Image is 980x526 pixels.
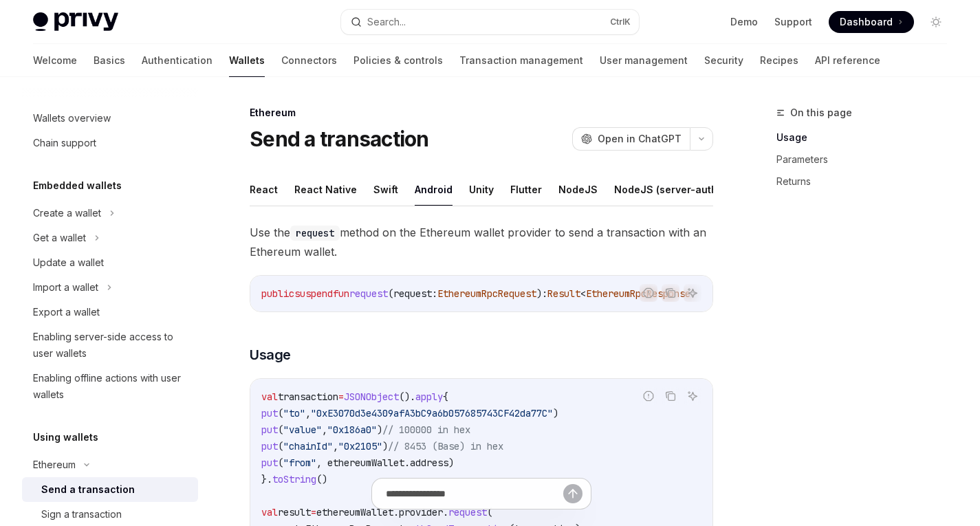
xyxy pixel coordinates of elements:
span: Usage [250,345,291,364]
span: ) [382,440,388,452]
div: Enabling offline actions with user wallets [33,370,190,403]
span: , [322,424,327,436]
span: "0x2105" [338,440,382,452]
div: Ethereum [250,106,713,120]
span: Result [547,287,580,300]
div: Enabling server-side access to user wallets [33,329,190,362]
span: put [261,457,278,469]
a: Welcome [33,44,77,77]
h1: Send a transaction [250,127,429,151]
span: ) [377,424,382,436]
span: "from" [283,457,316,469]
span: Use the method on the Ethereum wallet provider to send a transaction with an Ethereum wallet. [250,223,713,261]
span: (). [399,391,415,403]
button: Ask AI [684,387,701,405]
span: toString [272,473,316,485]
a: Chain support [22,131,198,155]
button: React Native [294,173,357,206]
button: Copy the contents from the code block [662,284,679,302]
span: JSONObject [344,391,399,403]
span: public [261,287,294,300]
button: NodeJS (server-auth) [614,173,721,206]
div: Send a transaction [41,481,135,498]
span: ): [536,287,547,300]
button: Open in ChatGPT [572,127,690,151]
span: // 100000 in hex [382,424,470,436]
button: Send message [563,484,582,503]
span: // 8453 (Base) in hex [388,440,503,452]
a: Demo [730,15,758,29]
span: "chainId" [283,440,333,452]
a: Authentication [142,44,213,77]
span: , ethereumWallet.address) [316,457,454,469]
a: Usage [776,127,958,149]
button: Toggle dark mode [925,11,947,33]
a: API reference [815,44,880,77]
div: Chain support [33,135,96,151]
a: Update a wallet [22,250,198,275]
span: Dashboard [840,15,893,29]
div: Import a wallet [33,279,98,296]
h5: Embedded wallets [33,177,122,194]
span: suspend [294,287,333,300]
button: Flutter [510,173,542,206]
span: transaction [278,391,338,403]
div: Wallets overview [33,110,111,127]
span: , [333,440,338,452]
span: put [261,440,278,452]
a: Send a transaction [22,477,198,502]
span: val [261,391,278,403]
button: React [250,173,278,206]
h5: Using wallets [33,429,98,446]
div: Search... [367,14,406,30]
a: Returns [776,171,958,193]
span: "0xE3070d3e4309afA3bC9a6b057685743CF42da77C" [311,407,553,419]
span: On this page [790,105,852,121]
button: Copy the contents from the code block [662,387,679,405]
a: Parameters [776,149,958,171]
a: Transaction management [459,44,583,77]
div: Sign a transaction [41,506,122,523]
span: (request: [388,287,437,300]
a: Policies & controls [353,44,443,77]
span: , [305,407,311,419]
a: Support [774,15,812,29]
a: Security [704,44,743,77]
span: EthereumRpcRequest [437,287,536,300]
img: light logo [33,12,118,32]
span: () [316,473,327,485]
a: Wallets [229,44,265,77]
span: "value" [283,424,322,436]
span: EthereumRpcResponse [586,287,690,300]
span: "to" [283,407,305,419]
div: Create a wallet [33,205,101,221]
span: }. [261,473,272,485]
span: fun [333,287,349,300]
span: put [261,407,278,419]
a: Basics [94,44,125,77]
span: ( [278,424,283,436]
span: ( [278,407,283,419]
div: Update a wallet [33,254,104,271]
button: Android [415,173,453,206]
span: ( [278,440,283,452]
a: Connectors [281,44,337,77]
button: Swift [373,173,398,206]
span: ( [278,457,283,469]
span: Open in ChatGPT [598,132,682,146]
button: Report incorrect code [640,387,657,405]
div: Get a wallet [33,230,86,246]
span: apply [415,391,443,403]
span: ) [553,407,558,419]
button: Ask AI [684,284,701,302]
a: Wallets overview [22,106,198,131]
button: Unity [469,173,494,206]
a: Enabling offline actions with user wallets [22,366,198,407]
span: < [580,287,586,300]
span: put [261,424,278,436]
button: Report incorrect code [640,284,657,302]
a: Recipes [760,44,798,77]
span: request [349,287,388,300]
div: Ethereum [33,457,76,473]
code: request [290,226,340,241]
